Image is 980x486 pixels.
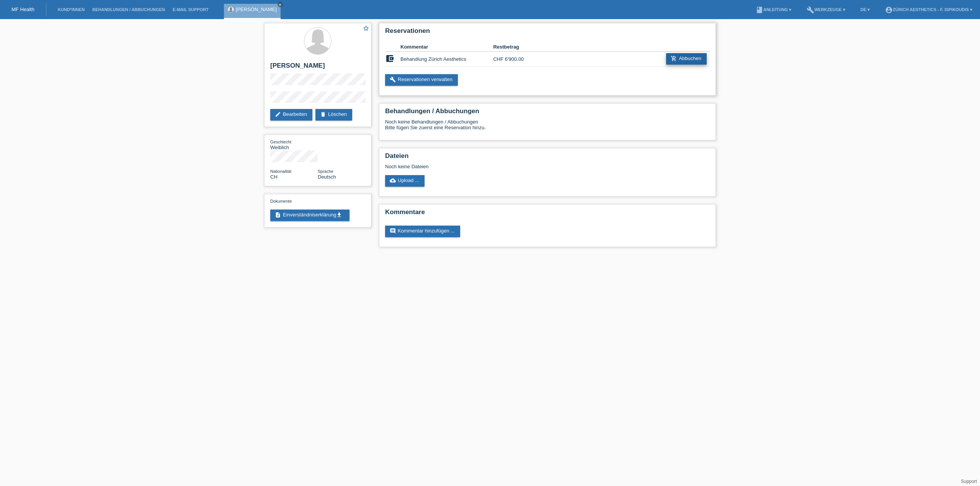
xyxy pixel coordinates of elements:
[278,2,283,7] a: close
[270,210,350,221] a: descriptionEinverständniserklärungget_app
[385,119,710,136] div: Noch keine Behandlungen / Abbuchungen Bitte fügen Sie zuerst eine Reservation hinzu.
[666,53,707,65] a: add_shopping_cartAbbuchen
[270,199,292,203] span: Dokumente
[275,111,281,117] i: edit
[385,74,458,86] a: buildReservationen verwalten
[385,27,710,39] h2: Reservationen
[881,7,976,12] a: account_circleZürich Aesthetics - F. Ispikoudis ▾
[363,25,369,32] i: star_border
[318,174,336,180] span: Deutsch
[385,107,710,119] h2: Behandlungen / Abbuchungen
[236,7,277,12] a: [PERSON_NAME]
[275,212,281,218] i: description
[857,7,874,12] a: DE ▾
[385,208,710,220] h2: Kommentare
[385,164,619,169] div: Noch keine Dateien
[315,109,352,120] a: deleteLöschen
[385,54,394,63] i: account_balance_wallet
[336,212,342,218] i: get_app
[270,139,318,150] div: Weiblich
[320,111,326,117] i: delete
[270,174,278,180] span: Schweiz
[807,6,814,14] i: build
[756,6,763,14] i: book
[390,76,396,83] i: build
[270,140,291,144] span: Geschlecht
[385,175,425,187] a: cloud_uploadUpload ...
[493,52,539,67] td: CHF 6'900.00
[885,6,893,14] i: account_circle
[961,479,977,484] a: Support
[803,7,849,12] a: buildWerkzeuge ▾
[169,7,212,12] a: E-Mail Support
[318,169,333,174] span: Sprache
[400,42,493,52] th: Kommentar
[385,226,460,237] a: commentKommentar hinzufügen ...
[270,62,365,73] h2: [PERSON_NAME]
[278,3,282,7] i: close
[390,177,396,184] i: cloud_upload
[11,7,34,12] a: MF Health
[752,7,795,12] a: bookAnleitung ▾
[493,42,539,52] th: Restbetrag
[385,152,710,164] h2: Dateien
[270,169,291,174] span: Nationalität
[671,55,677,62] i: add_shopping_cart
[390,228,396,234] i: comment
[400,52,493,67] td: Behandlung Zürich Aesthetics
[270,109,312,120] a: editBearbeiten
[363,25,369,33] a: star_border
[88,7,169,12] a: Behandlungen / Abbuchungen
[54,7,88,12] a: Kund*innen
